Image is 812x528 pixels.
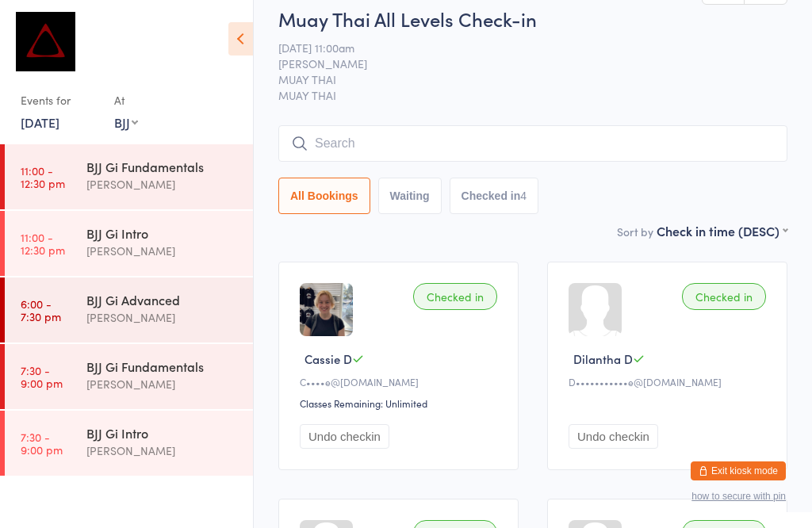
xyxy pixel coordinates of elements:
[86,242,239,260] div: [PERSON_NAME]
[657,222,787,239] div: Check in time (DESC)
[450,178,539,214] button: Checked in4
[278,71,763,87] span: MUAY THAI
[114,113,138,131] div: BJJ
[21,430,63,456] time: 7:30 - 9:00 pm
[691,491,786,502] button: how to secure with pin
[569,375,771,388] div: D•••••••••••e@[DOMAIN_NAME]
[21,297,61,323] time: 6:00 - 7:30 pm
[21,113,59,131] a: [DATE]
[300,396,502,410] div: Classes Remaining: Unlimited
[5,411,253,476] a: 7:30 -9:00 pmBJJ Gi Intro[PERSON_NAME]
[86,424,239,442] div: BJJ Gi Intro
[5,344,253,409] a: 7:30 -9:00 pmBJJ Gi Fundamentals[PERSON_NAME]
[86,158,239,175] div: BJJ Gi Fundamentals
[16,12,75,71] img: Dominance MMA Thomastown
[86,175,239,193] div: [PERSON_NAME]
[304,350,352,367] span: Cassie D
[278,40,763,55] span: [DATE] 11:00am
[300,424,389,449] button: Undo checkin
[21,87,98,113] div: Events for
[5,144,253,209] a: 11:00 -12:30 pmBJJ Gi Fundamentals[PERSON_NAME]
[300,375,502,388] div: C••••e@[DOMAIN_NAME]
[21,231,65,256] time: 11:00 - 12:30 pm
[691,461,786,480] button: Exit kiosk mode
[278,178,370,214] button: All Bookings
[86,308,239,327] div: [PERSON_NAME]
[5,211,253,276] a: 11:00 -12:30 pmBJJ Gi Intro[PERSON_NAME]
[86,358,239,375] div: BJJ Gi Fundamentals
[5,277,253,342] a: 6:00 -7:30 pmBJJ Gi Advanced[PERSON_NAME]
[413,283,497,310] div: Checked in
[21,164,65,189] time: 11:00 - 12:30 pm
[569,424,658,449] button: Undo checkin
[682,283,766,310] div: Checked in
[86,291,239,308] div: BJJ Gi Advanced
[21,364,63,389] time: 7:30 - 9:00 pm
[114,87,138,113] div: At
[617,224,653,239] label: Sort by
[86,375,239,393] div: [PERSON_NAME]
[278,55,763,71] span: [PERSON_NAME]
[278,125,787,162] input: Search
[86,442,239,460] div: [PERSON_NAME]
[573,350,633,367] span: Dilantha D
[378,178,442,214] button: Waiting
[300,283,353,336] img: image1755738302.png
[86,224,239,242] div: BJJ Gi Intro
[278,6,787,32] h2: Muay Thai All Levels Check-in
[520,189,527,202] div: 4
[278,87,787,103] span: MUAY THAI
